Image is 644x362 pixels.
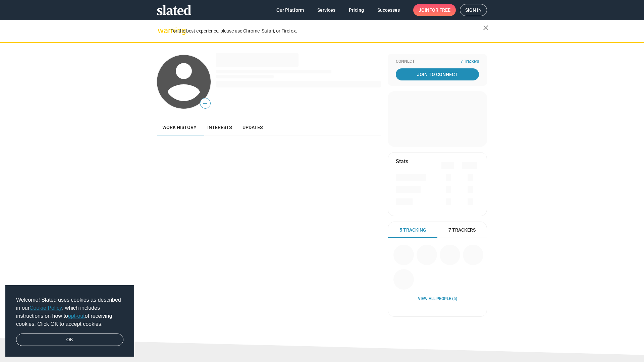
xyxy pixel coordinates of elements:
[461,59,479,64] span: 7 Trackers
[396,68,479,80] a: Join To Connect
[30,305,62,311] a: Cookie Policy
[419,4,450,16] span: Join
[276,4,304,16] span: Our Platform
[202,119,237,135] a: Interests
[377,4,400,16] span: Successes
[243,125,263,130] span: Updates
[429,4,450,16] span: for free
[372,4,405,16] a: Successes
[200,99,210,108] span: —
[465,4,482,16] span: Sign in
[396,158,408,165] mat-card-title: Stats
[317,4,335,16] span: Services
[170,26,483,36] div: For the best experience, please use Chrome, Safari, or Firefox.
[460,4,487,16] a: Sign in
[343,4,369,16] a: Pricing
[68,313,85,319] a: opt-out
[312,4,341,16] a: Services
[482,24,490,32] mat-icon: close
[399,227,426,233] span: 5 Tracking
[448,227,476,233] span: 7 Trackers
[162,125,197,130] span: Work history
[418,296,457,302] a: View all People (5)
[158,26,166,35] mat-icon: warning
[271,4,309,16] a: Our Platform
[16,334,123,346] a: dismiss cookie message
[413,4,456,16] a: Joinfor free
[349,4,364,16] span: Pricing
[16,296,123,328] span: Welcome! Slated uses cookies as described in our , which includes instructions on how to of recei...
[397,68,478,80] span: Join To Connect
[396,59,479,64] div: Connect
[237,119,268,135] a: Updates
[5,285,134,357] div: cookieconsent
[207,125,232,130] span: Interests
[157,119,202,135] a: Work history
